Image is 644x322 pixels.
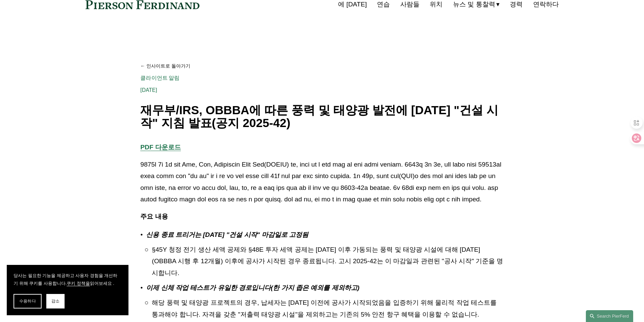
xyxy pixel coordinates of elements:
font: 사람들 [400,1,420,8]
font: 뉴스 및 통찰력 [453,1,495,8]
button: 감소 [46,294,65,308]
font: 위치 [430,1,443,8]
font: 해당 풍력 및 태양광 프로젝트의 경우, 납세자는 [DATE] 이전에 공사가 시작되었음을 입증하기 위해 물리적 작업 테스트를 통과해야 합니다. 자격을 갖춘 "저출력 태양광 시설... [152,299,498,318]
font: 당사는 필요한 기능을 제공하고 사용자 경험을 개선하기 위해 쿠키를 사용합니다. [14,273,117,286]
font: 에 [DATE] [338,1,367,8]
a: 클라이언트 알림 [140,75,180,81]
font: 주요 내용 [140,213,168,220]
font: 재무부/IRS, OBBBA에 따른 풍력 및 태양광 발전에 [DATE] "건설 시작" 지침 발표(공지 2025-42) [140,103,498,130]
font: 이제 신체 작업 테스트가 유일한 경로입니다(한 가지 좁은 예외를 제외하고) [146,284,359,291]
button: 수용하다 [14,294,42,308]
font: 9875l 7i 1d sit Ame, Con, Adipiscin Elit Sed(DOEIU) te, inci ut l etd mag al eni admi veniam. 664... [140,161,503,203]
font: 경력 [510,1,523,8]
a: 인사이트로 돌아가기 [140,60,503,72]
font: 연락하다 [533,1,559,8]
a: 쿠키 정책을 [67,281,90,286]
font: 신용 종료 트리거는 [DATE] "건설 시작" 마감일로 고정됨 [146,231,308,238]
a: PDF 다운로드 [140,144,181,151]
font: 읽어보세요 . [90,281,114,286]
font: 감소 [51,299,59,303]
font: 인사이트로 돌아가기 [146,63,190,69]
section: 쿠키 배너 [7,265,128,315]
font: §45Y 청정 전기 생산 세액 공제와 §48E 투자 세액 공제는 [DATE] 이후 가동되는 풍력 및 태양광 시설에 대해 [DATE](OBBBA 시행 후 12개월) 이후에 공사... [152,246,503,276]
font: 수용하다 [19,299,36,303]
font: 연습 [377,1,390,8]
font: [DATE] [140,87,157,93]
